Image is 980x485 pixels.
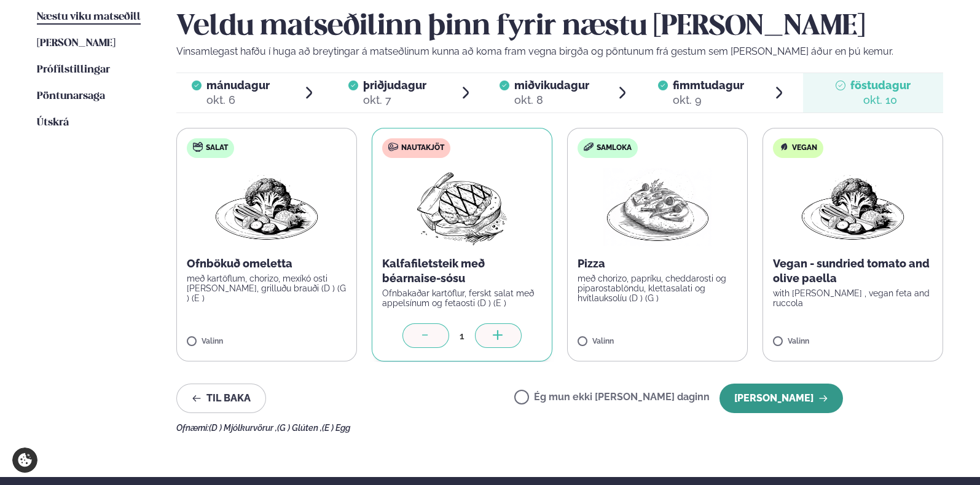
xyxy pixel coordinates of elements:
[363,79,426,92] span: þriðjudagur
[584,143,594,151] img: sandwich-new-16px.svg
[277,423,322,433] span: (G ) Glúten ,
[673,79,744,92] span: fimmtudagur
[209,423,277,433] span: (D ) Mjólkurvörur ,
[401,143,444,153] span: Nautakjöt
[37,38,116,49] span: [PERSON_NAME]
[779,142,789,152] img: Vegan.svg
[206,143,228,153] span: Salat
[382,288,542,308] p: Ofnbakaðar kartöflur, ferskt salat með appelsínum og fetaosti (D ) (E )
[673,93,744,108] div: okt. 9
[176,10,943,44] h2: Veldu matseðilinn þinn fyrir næstu [PERSON_NAME]
[597,143,632,153] span: Samloka
[603,168,711,246] img: Pizza-Bread.png
[37,12,141,22] span: Næstu viku matseðill
[187,256,347,271] p: Ofnbökuð omeletta
[514,93,589,108] div: okt. 8
[176,384,266,413] button: Til baka
[449,329,475,343] div: 1
[176,44,943,59] p: Vinsamlegast hafðu í huga að breytingar á matseðlinum kunna að koma fram vegna birgða og pöntunum...
[37,89,105,104] a: Pöntunarsaga
[37,10,141,25] a: Næstu viku matseðill
[176,423,943,433] div: Ofnæmi:
[578,274,737,303] p: með chorizo, papríku, cheddarosti og piparostablöndu, klettasalati og hvítlauksolíu (D ) (G )
[37,117,69,128] span: Útskrá
[850,93,911,108] div: okt. 10
[850,79,911,92] span: föstudagur
[206,79,270,92] span: mánudagur
[363,93,426,108] div: okt. 7
[213,168,321,246] img: Vegan.png
[206,93,270,108] div: okt. 6
[578,256,737,271] p: Pizza
[37,36,116,51] a: [PERSON_NAME]
[187,274,347,303] p: með kartöflum, chorizo, mexíkó osti [PERSON_NAME], grilluðu brauði (D ) (G ) (E )
[388,142,398,152] img: beef.svg
[193,142,203,152] img: salad.svg
[792,143,817,153] span: Vegan
[382,256,542,286] p: Kalfafiletsteik með béarnaise-sósu
[773,256,933,286] p: Vegan - sundried tomato and olive paella
[37,65,110,75] span: Prófílstillingar
[773,288,933,308] p: with [PERSON_NAME] , vegan feta and ruccola
[408,168,517,246] img: Beef-Meat.png
[37,91,105,101] span: Pöntunarsaga
[719,384,843,413] button: [PERSON_NAME]
[799,168,907,246] img: Vegan.png
[37,116,69,130] a: Útskrá
[12,448,37,473] a: Cookie settings
[514,79,589,92] span: miðvikudagur
[37,63,110,77] a: Prófílstillingar
[322,423,350,433] span: (E ) Egg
